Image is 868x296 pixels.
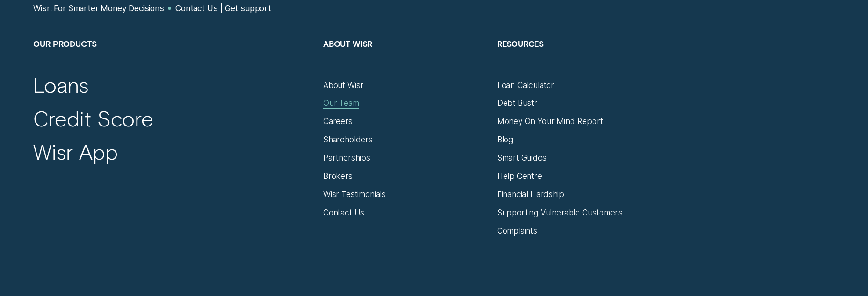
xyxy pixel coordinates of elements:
a: Wisr: For Smarter Money Decisions [33,3,164,14]
a: Money On Your Mind Report [497,116,603,126]
a: Credit Score [33,105,153,131]
a: Debt Bustr [497,98,537,108]
a: Smart Guides [497,153,547,163]
a: Loan Calculator [497,80,554,90]
a: Wisr App [33,138,117,164]
h2: Our Products [33,39,313,80]
h2: About Wisr [323,39,487,80]
a: Our Team [323,98,359,108]
a: Brokers [323,171,353,181]
a: Supporting Vulnerable Customers [497,207,622,218]
a: Help Centre [497,171,542,181]
a: Contact Us | Get support [175,3,271,14]
a: Loans [33,71,88,97]
a: Contact Us [323,207,364,218]
h2: Resources [497,39,661,80]
a: Partnerships [323,153,370,163]
a: Wisr Testimonials [323,189,386,200]
a: About Wisr [323,80,363,90]
a: Complaints [497,226,537,236]
a: Shareholders [323,134,373,145]
a: Blog [497,134,513,145]
a: Financial Hardship [497,189,564,200]
a: Careers [323,116,353,126]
